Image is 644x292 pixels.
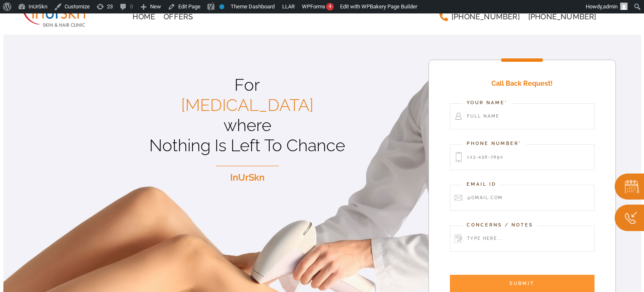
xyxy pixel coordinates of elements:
[164,13,193,21] span: Offers
[452,13,520,21] span: [PHONE_NUMBER]
[450,73,595,95] h4: Call Back Request!
[66,170,428,185] p: InUrSkn
[615,205,644,231] img: Callc.png
[528,13,597,21] span: [PHONE_NUMBER]
[181,95,314,115] span: [MEDICAL_DATA]
[603,3,618,10] span: admin
[450,103,595,129] input: Full Name
[219,4,224,9] div: No index
[450,185,595,211] input: @gmail.com
[435,8,524,25] a: [PHONE_NUMBER]
[66,75,428,155] p: For where Nothing Is Left To Chance
[462,181,501,188] label: Email Id
[326,3,334,11] div: 4
[128,8,159,25] a: Home
[524,8,601,25] a: [PHONE_NUMBER]
[159,8,197,25] a: Offers
[132,13,155,21] span: Home
[450,226,595,252] input: Type here...
[462,99,512,107] label: Your Name*
[615,174,644,200] img: book.png
[462,221,538,229] label: Concerns / Notes
[450,144,595,170] input: 123-456-7890
[462,140,526,147] label: Phone Number*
